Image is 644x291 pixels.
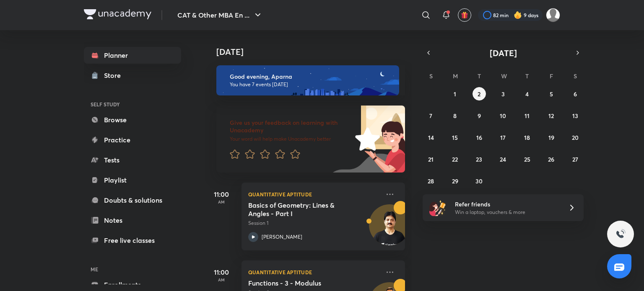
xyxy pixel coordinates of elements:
[428,177,434,185] abbr: September 28, 2025
[424,152,438,166] button: September 21, 2025
[569,131,582,144] button: September 20, 2025
[490,47,517,59] span: [DATE]
[429,199,446,216] img: referral
[524,155,530,163] abbr: September 25, 2025
[473,174,486,188] button: September 30, 2025
[478,72,481,80] abbr: Tuesday
[84,47,181,64] a: Planner
[461,11,468,19] img: avatar
[84,9,151,19] img: Company Logo
[453,72,458,80] abbr: Monday
[572,155,578,163] abbr: September 27, 2025
[452,134,458,142] abbr: September 15, 2025
[520,109,534,122] button: September 11, 2025
[452,155,458,163] abbr: September 22, 2025
[455,200,558,209] h6: Refer friends
[448,174,462,188] button: September 29, 2025
[500,134,506,142] abbr: September 17, 2025
[216,65,399,95] img: evening
[230,73,392,80] h6: Good evening, Aparna
[230,136,352,142] p: Your word will help make Unacademy better
[525,112,530,120] abbr: September 11, 2025
[452,177,458,185] abbr: September 29, 2025
[424,131,438,144] button: September 14, 2025
[545,87,558,100] button: September 5, 2025
[548,134,554,142] abbr: September 19, 2025
[476,155,482,163] abbr: September 23, 2025
[84,262,181,276] h6: ME
[569,109,582,122] button: September 13, 2025
[455,209,558,216] p: Win a laptop, vouchers & more
[84,152,181,168] a: Tests
[478,90,480,98] abbr: September 2, 2025
[428,155,434,163] abbr: September 21, 2025
[424,174,438,188] button: September 28, 2025
[473,87,486,100] button: September 2, 2025
[172,7,268,23] button: CAT & Other MBA En ...
[500,112,506,120] abbr: September 10, 2025
[496,131,510,144] button: September 17, 2025
[205,189,238,199] h5: 11:00
[84,67,181,84] a: Store
[84,172,181,188] a: Playlist
[525,72,529,80] abbr: Thursday
[525,90,529,98] abbr: September 4, 2025
[453,112,457,120] abbr: September 8, 2025
[458,8,471,22] button: avatar
[424,109,438,122] button: September 7, 2025
[248,201,353,218] h5: Basics of Geometry: Lines & Angles - Part I
[478,112,481,120] abbr: September 9, 2025
[448,152,462,166] button: September 22, 2025
[262,233,302,241] p: [PERSON_NAME]
[476,134,482,142] abbr: September 16, 2025
[84,232,181,249] a: Free live classes
[248,279,353,287] h5: Functions - 3 - Modulus
[500,155,506,163] abbr: September 24, 2025
[501,90,505,98] abbr: September 3, 2025
[546,8,560,22] img: Aparna Dubey
[545,152,558,166] button: September 26, 2025
[572,134,579,142] abbr: September 20, 2025
[475,177,483,185] abbr: September 30, 2025
[84,131,181,148] a: Practice
[496,87,510,100] button: September 3, 2025
[545,131,558,144] button: September 19, 2025
[520,131,534,144] button: September 18, 2025
[572,112,578,120] abbr: September 13, 2025
[520,87,534,100] button: September 4, 2025
[448,109,462,122] button: September 8, 2025
[569,87,582,100] button: September 6, 2025
[545,109,558,122] button: September 12, 2025
[248,267,380,277] p: Quantitative Aptitude
[496,109,510,122] button: September 10, 2025
[501,72,507,80] abbr: Wednesday
[448,87,462,100] button: September 1, 2025
[230,119,352,134] h6: Give us your feedback on learning with Unacademy
[550,72,553,80] abbr: Friday
[104,70,126,80] div: Store
[429,112,432,120] abbr: September 7, 2025
[84,97,181,111] h6: SELF STUDY
[434,47,572,59] button: [DATE]
[205,267,238,277] h5: 11:00
[574,72,577,80] abbr: Saturday
[428,134,434,142] abbr: September 14, 2025
[524,134,530,142] abbr: September 18, 2025
[473,109,486,122] button: September 9, 2025
[327,106,405,173] img: feedback_image
[569,152,582,166] button: September 27, 2025
[84,192,181,209] a: Doubts & solutions
[548,112,554,120] abbr: September 12, 2025
[248,189,380,199] p: Quantitative Aptitude
[216,47,413,57] h4: [DATE]
[205,277,238,282] p: AM
[205,199,238,204] p: AM
[230,81,392,88] p: You have 7 events [DATE]
[84,111,181,128] a: Browse
[473,152,486,166] button: September 23, 2025
[448,131,462,144] button: September 15, 2025
[615,229,626,239] img: ttu
[496,152,510,166] button: September 24, 2025
[574,90,577,98] abbr: September 6, 2025
[550,90,553,98] abbr: September 5, 2025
